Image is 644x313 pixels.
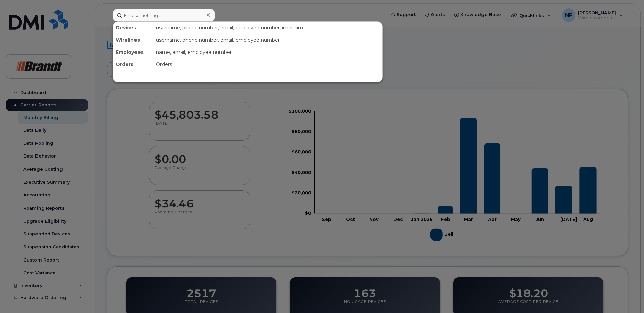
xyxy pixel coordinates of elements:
[153,46,382,58] div: name, email, employee number
[113,46,153,58] div: Employees
[113,58,153,70] div: Orders
[153,58,382,70] div: Orders
[113,34,153,46] div: Wirelines
[113,22,153,34] div: Devices
[153,22,382,34] div: username, phone number, email, employee number, imei, sim
[153,34,382,46] div: username, phone number, email, employee number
